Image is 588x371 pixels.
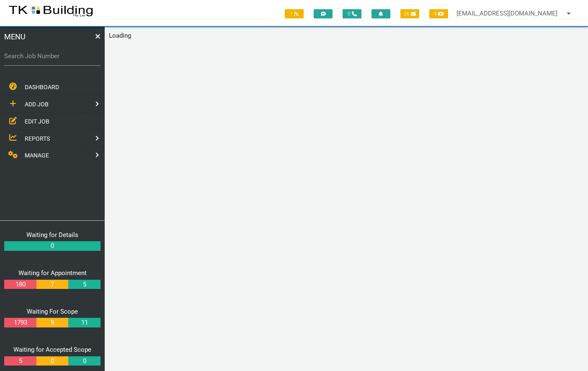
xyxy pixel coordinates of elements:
[8,4,93,18] img: s3file
[4,31,26,42] span: MENU
[13,346,91,353] a: Waiting for Accepted Scope
[18,269,87,277] a: Waiting for Appointment
[25,101,49,108] span: ADD JOB
[25,152,49,159] span: MANAGE
[4,318,36,327] a: 1793
[4,356,36,366] a: 5
[429,9,448,18] span: 4
[36,356,68,366] a: 0
[26,231,78,239] a: Waiting for Details
[4,52,101,61] label: Search Job Number
[25,84,59,90] span: DASHBOARD
[4,280,36,289] a: 180
[36,318,68,327] a: 9
[68,280,100,289] a: 5
[343,9,361,18] span: 0
[4,241,101,251] a: 0
[27,308,78,315] a: Waiting For Scope
[68,356,100,366] a: 0
[105,27,588,45] main: Loading
[25,135,50,142] span: REPORTS
[25,118,49,124] span: EDIT JOB
[400,9,419,18] span: 26
[285,9,304,18] span: 1
[36,280,68,289] a: 7
[68,318,100,327] a: 11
